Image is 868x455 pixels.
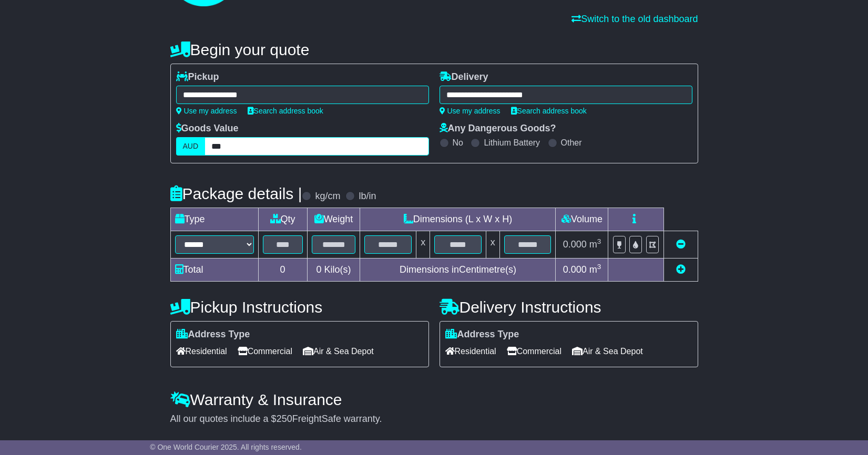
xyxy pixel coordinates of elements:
a: Search address book [248,107,323,115]
span: © One World Courier 2025. All rights reserved. [150,443,302,451]
label: Delivery [440,71,488,83]
span: 250 [277,413,292,424]
span: 0.000 [563,264,587,275]
a: Switch to the old dashboard [571,14,698,24]
h4: Warranty & Insurance [170,391,698,408]
td: Qty [258,208,307,231]
td: Weight [307,208,360,231]
h4: Begin your quote [170,41,698,58]
label: Goods Value [176,123,239,135]
td: 0 [258,258,307,282]
sup: 3 [597,263,601,271]
a: Remove this item [676,239,686,250]
label: AUD [176,137,206,156]
span: 0.000 [563,239,587,250]
span: Air & Sea Depot [303,343,374,359]
td: x [486,231,499,258]
td: Dimensions (L x W x H) [360,208,556,231]
span: Residential [445,343,496,359]
td: Type [170,208,258,231]
span: Commercial [507,343,561,359]
h4: Package details | [170,185,302,202]
label: Address Type [176,329,250,340]
span: Residential [176,343,227,359]
a: Search address book [511,107,587,115]
label: kg/cm [315,191,340,202]
label: Lithium Battery [484,138,540,148]
span: m [589,264,601,275]
a: Use my address [176,107,237,115]
td: Kilo(s) [307,258,360,282]
label: Any Dangerous Goods? [440,123,556,135]
td: x [416,231,430,258]
label: lb/in [359,191,376,202]
div: All our quotes include a $ FreightSafe warranty. [170,413,698,425]
a: Add new item [676,264,686,275]
label: Address Type [445,329,519,340]
label: Other [561,138,582,148]
td: Volume [556,208,608,231]
td: Total [170,258,258,282]
span: Air & Sea Depot [572,343,643,359]
sup: 3 [597,237,601,245]
span: m [589,239,601,250]
label: Pickup [176,71,219,83]
a: Use my address [440,107,501,115]
label: No [453,138,463,148]
h4: Pickup Instructions [170,298,429,316]
td: Dimensions in Centimetre(s) [360,258,556,282]
h4: Delivery Instructions [440,298,698,316]
span: Commercial [238,343,292,359]
span: 0 [316,264,321,275]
